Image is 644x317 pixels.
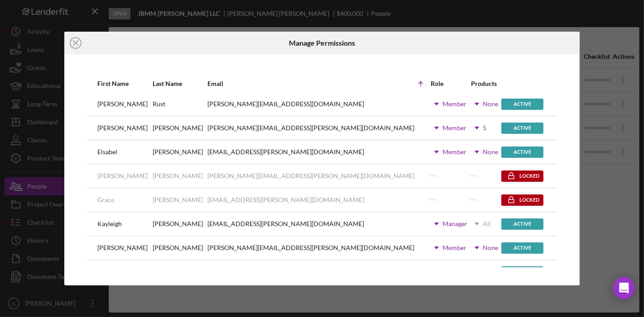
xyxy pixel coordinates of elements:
div: [PERSON_NAME] [97,172,148,180]
div: Elsabel [97,148,117,156]
div: Member [442,124,466,132]
div: [PERSON_NAME][EMAIL_ADDRESS][PERSON_NAME][DOMAIN_NAME] [207,244,414,251]
div: Rust [153,100,165,108]
div: [PERSON_NAME][EMAIL_ADDRESS][DOMAIN_NAME] [207,100,364,108]
div: Active [501,147,543,158]
div: [PERSON_NAME] [153,220,203,227]
div: [PERSON_NAME] [153,196,203,203]
div: None [483,100,498,108]
div: Locked [501,170,543,182]
div: None [483,244,498,251]
div: [PERSON_NAME][EMAIL_ADDRESS][PERSON_NAME][DOMAIN_NAME] [207,124,414,132]
div: [EMAIL_ADDRESS][PERSON_NAME][DOMAIN_NAME] [207,220,364,227]
div: Locked [501,194,543,206]
div: Open Intercom Messenger [613,277,635,299]
div: [PERSON_NAME] [153,124,203,132]
div: Kayleigh [97,220,122,227]
div: [PERSON_NAME] [97,100,148,108]
div: [PERSON_NAME] [97,124,148,132]
h6: Manage Permissions [289,39,355,47]
div: [PERSON_NAME] [97,244,148,251]
div: [PERSON_NAME] [153,244,203,251]
div: Active [501,123,543,134]
div: Manager [442,220,467,227]
div: First Name [97,80,151,87]
div: [EMAIL_ADDRESS][PERSON_NAME][DOMAIN_NAME] [207,196,364,203]
div: Active [501,266,543,278]
div: Last Name [153,80,207,87]
div: None [483,148,498,156]
div: Member [442,244,466,251]
div: Member [442,100,466,108]
div: Active [501,218,543,230]
div: [EMAIL_ADDRESS][PERSON_NAME][DOMAIN_NAME] [207,148,364,156]
div: Products [471,80,500,87]
div: [PERSON_NAME] [153,148,203,156]
div: Role [431,80,470,87]
div: Active [501,99,543,110]
div: Email [207,80,319,87]
div: Member [442,148,466,156]
div: Grace [97,196,114,203]
div: [PERSON_NAME][EMAIL_ADDRESS][PERSON_NAME][DOMAIN_NAME] [207,172,414,180]
div: [PERSON_NAME] [153,172,203,180]
div: Active [501,242,543,254]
